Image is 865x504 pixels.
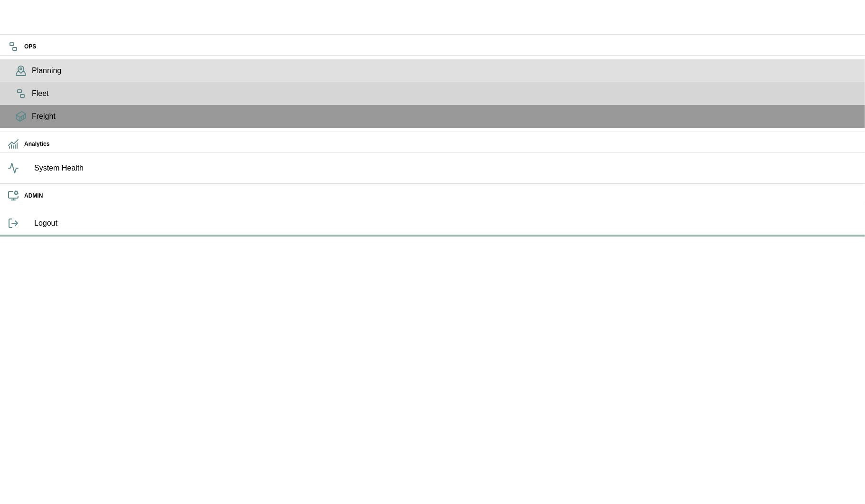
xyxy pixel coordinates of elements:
[24,42,857,51] h6: OPS
[34,218,857,229] span: Logout
[32,65,857,76] span: Planning
[32,111,857,122] span: Freight
[34,162,857,174] span: System Health
[24,191,857,200] h6: ADMIN
[32,88,857,99] span: Fleet
[24,140,857,149] h6: Analytics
